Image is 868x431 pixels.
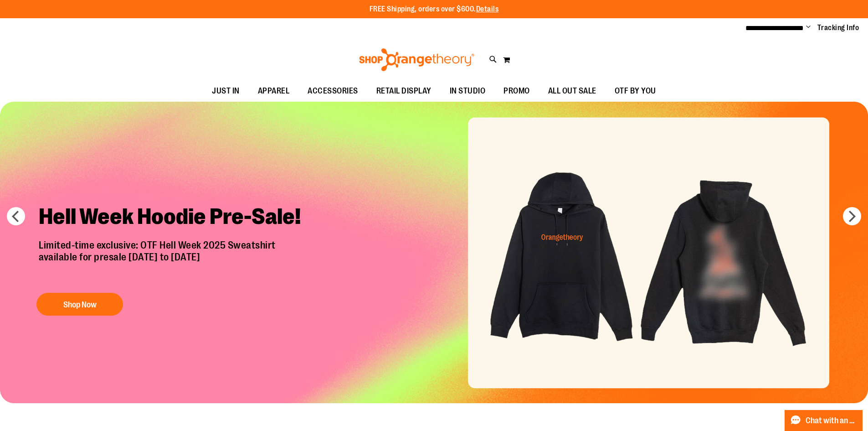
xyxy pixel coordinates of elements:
p: FREE Shipping, orders over $600. [370,4,499,15]
span: ACCESSORIES [308,81,358,101]
button: Account menu [806,23,811,32]
img: Shop Orangetheory [358,48,476,71]
span: JUST IN [212,81,240,101]
span: ALL OUT SALE [548,81,596,101]
p: Limited-time exclusive: OTF Hell Week 2025 Sweatshirt available for presale [DATE] to [DATE] [32,239,317,284]
span: RETAIL DISPLAY [376,81,431,101]
span: PROMO [503,81,530,101]
button: prev [7,207,25,225]
button: Shop Now [36,293,123,316]
a: Hell Week Hoodie Pre-Sale! Limited-time exclusive: OTF Hell Week 2025 Sweatshirtavailable for pre... [32,196,317,321]
h2: Hell Week Hoodie Pre-Sale! [32,196,317,239]
button: Chat with an Expert [785,410,863,431]
a: Tracking Info [817,23,859,33]
span: Chat with an Expert [806,416,857,425]
span: OTF BY YOU [615,81,656,101]
span: APPAREL [258,81,290,101]
button: next [843,207,861,225]
a: Details [476,5,499,13]
span: IN STUDIO [450,81,486,101]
